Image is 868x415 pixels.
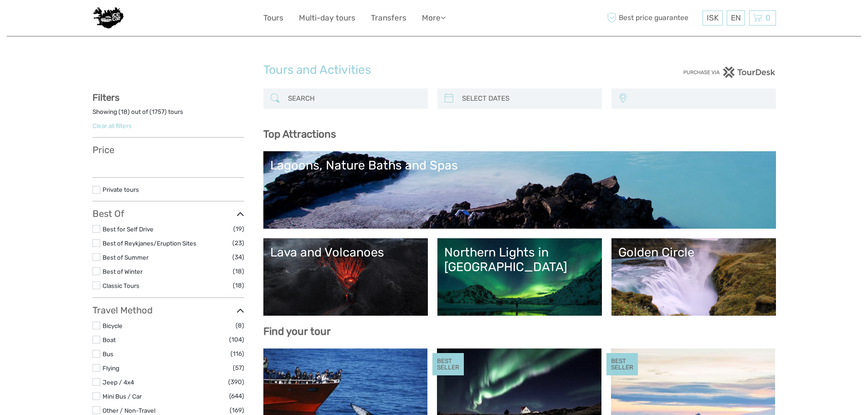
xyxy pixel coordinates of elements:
[727,10,745,26] div: EN
[103,186,139,193] a: Private tours
[444,245,595,309] a: Northern Lights in [GEOGRAPHIC_DATA]
[284,91,423,107] input: SEARCH
[371,11,406,25] a: Transfers
[103,393,142,400] a: Mini Bus / Car
[422,11,446,25] a: More
[232,252,244,262] span: (34)
[103,336,116,343] a: Boat
[152,108,164,116] label: 1757
[103,407,155,414] a: Other / Non-Travel
[121,108,128,116] label: 18
[92,208,244,219] h3: Best Of
[232,238,244,248] span: (23)
[103,350,113,358] a: Bus
[233,266,244,277] span: (18)
[103,240,196,247] a: Best of Reykjanes/Eruption Sites
[103,282,139,289] a: Classic Tours
[618,245,769,260] div: Golden Circle
[231,348,244,359] span: (116)
[764,13,772,22] span: 0
[444,245,595,275] div: Northern Lights in [GEOGRAPHIC_DATA]
[92,144,244,155] h3: Price
[92,108,244,122] div: Showing ( ) out of ( ) tours
[618,245,769,309] a: Golden Circle
[458,91,597,107] input: SELECT DATES
[229,391,244,401] span: (644)
[229,334,244,345] span: (104)
[103,379,134,386] a: Jeep / 4x4
[263,11,283,25] a: Tours
[92,122,132,129] a: Clear all filters
[263,325,331,338] b: Find your tour
[263,128,336,140] b: Top Attractions
[92,305,244,316] h3: Travel Method
[605,10,700,26] span: Best price guarantee
[233,280,244,291] span: (18)
[606,353,638,376] div: BEST SELLER
[233,224,244,234] span: (19)
[683,67,776,78] img: PurchaseViaTourDesk.png
[236,320,244,331] span: (8)
[103,225,154,233] a: Best for Self Drive
[103,364,119,372] a: Flying
[228,377,244,387] span: (390)
[103,254,149,261] a: Best of Summer
[92,92,119,103] strong: Filters
[270,158,769,222] a: Lagoons, Nature Baths and Spas
[263,63,605,77] h1: Tours and Activities
[432,353,464,376] div: BEST SELLER
[299,11,355,25] a: Multi-day tours
[103,322,123,329] a: Bicycle
[707,13,719,22] span: ISK
[103,268,143,275] a: Best of Winter
[270,245,421,309] a: Lava and Volcanoes
[233,363,244,373] span: (57)
[270,245,421,260] div: Lava and Volcanoes
[92,7,124,29] img: 2347-e0530006-311c-4fac-beea-9f6cd962ece2_logo_small.jpg
[270,158,769,173] div: Lagoons, Nature Baths and Spas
